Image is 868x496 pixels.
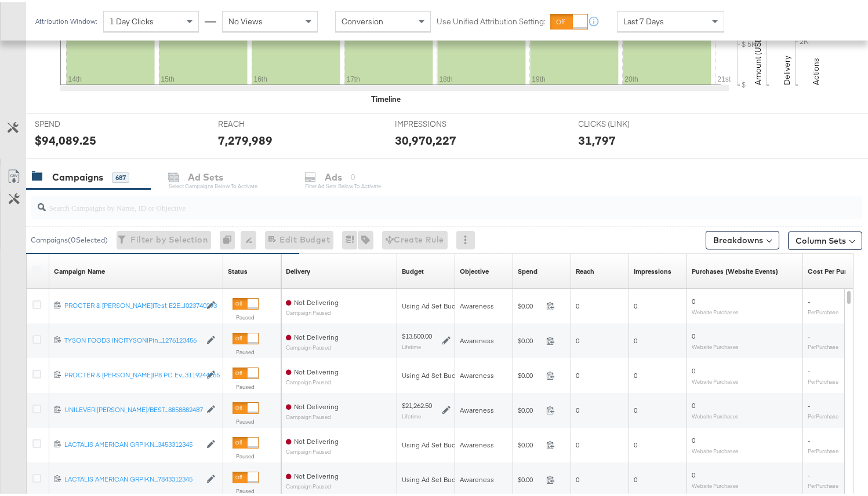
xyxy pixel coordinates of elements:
[808,445,838,452] sub: Per Purchase
[692,376,739,383] sub: Website Purchases
[233,346,259,354] label: Paused
[692,306,739,313] sub: Website Purchases
[294,365,339,374] span: Not Delivering
[518,264,537,274] a: The total amount spent to date.
[233,450,259,458] label: Paused
[576,438,579,447] span: 0
[692,341,739,348] sub: Website Purchases
[692,445,739,452] sub: Website Purchases
[294,296,339,304] span: Not Delivering
[692,264,778,274] a: The number of times a purchase was made tracked by your Custom Audience pixel on your website aft...
[286,264,310,274] div: Delivery
[233,416,259,423] label: Paused
[35,116,122,127] span: SPEND
[64,333,201,343] a: TYSON FOODS INC|TYSON|Pin...1276123456
[31,233,108,243] div: Campaigns ( 0 Selected)
[402,329,432,339] div: $13,500.00
[402,369,466,378] div: Using Ad Set Budget
[518,264,537,274] div: Spend
[808,480,838,487] sub: Per Purchase
[286,377,339,383] sub: Campaign Paused
[634,438,637,447] span: 0
[228,264,248,274] div: Status
[634,264,671,274] a: The number of times your ad was served. On mobile apps an ad is counted as served the first time ...
[233,311,259,319] label: Paused
[460,299,494,308] span: Awareness
[692,468,695,477] span: 0
[402,410,421,417] sub: Lifetime
[219,116,306,127] span: REACH
[402,341,421,348] sub: Lifetime
[286,307,339,314] sub: Campaign Paused
[634,473,637,482] span: 0
[460,403,494,412] span: Awareness
[64,299,201,308] div: PROCTER & [PERSON_NAME]|Test E2E...I023740293
[233,381,259,388] label: Paused
[460,264,489,274] a: Your campaign's objective.
[811,56,821,83] text: Actions
[294,330,339,339] span: Not Delivering
[460,473,494,482] span: Awareness
[634,264,671,274] div: Impressions
[110,14,154,24] span: 1 Day Clicks
[753,32,763,83] text: Amount (USD)
[576,369,579,377] span: 0
[692,433,695,442] span: 0
[46,189,788,212] input: Search Campaigns by Name, ID or Objective
[808,410,838,417] sub: Per Purchase
[808,376,838,383] sub: Per Purchase
[294,400,339,409] span: Not Delivering
[64,472,201,482] a: LACTALIS AMERICAN GRP|KN...7843312345
[228,264,248,274] a: Shows the current state of your Ad Campaign.
[372,91,401,102] div: Timeline
[219,130,273,146] div: 7,279,989
[808,433,810,442] span: -
[233,485,259,493] label: Paused
[579,116,666,127] span: CLICKS (LINK)
[220,229,241,247] div: 0
[576,264,594,274] a: The number of people your ad was served to.
[518,438,542,447] span: $0.00
[402,264,424,274] a: The maximum amount you're willing to spend on your ads, on average each day or over the lifetime ...
[692,410,739,417] sub: Website Purchases
[286,481,339,487] sub: Campaign Paused
[402,299,466,308] div: Using Ad Set Budget
[437,14,546,25] label: Use Unified Attribution Setting:
[634,334,637,343] span: 0
[342,14,383,24] span: Conversion
[692,295,695,303] span: 0
[634,369,637,377] span: 0
[808,329,810,338] span: -
[808,306,838,313] sub: Per Purchase
[64,472,201,482] div: LACTALIS AMERICAN GRP|KN...7843312345
[518,369,542,377] span: $0.00
[808,295,810,303] span: -
[228,14,263,24] span: No Views
[460,334,494,343] span: Awareness
[518,299,542,308] span: $0.00
[402,473,466,482] div: Using Ad Set Budget
[706,229,779,247] button: Breakdowns
[518,403,542,412] span: $0.00
[576,334,579,343] span: 0
[460,369,494,377] span: Awareness
[286,412,339,418] sub: Campaign Paused
[286,446,339,453] sub: Campaign Paused
[576,473,579,482] span: 0
[64,368,201,378] a: PROCTER & [PERSON_NAME]|P8 PC Ev...3119244265
[634,299,637,308] span: 0
[518,334,542,343] span: $0.00
[395,116,482,127] span: IMPRESSIONS
[286,264,310,274] a: Reflects the ability of your Ad Campaign to achieve delivery based on ad states, schedule and bud...
[35,15,97,23] div: Attribution Window:
[64,299,201,308] a: PROCTER & [PERSON_NAME]|Test E2E...I023740293
[64,403,201,413] a: UNILEVER|[PERSON_NAME]/BEST...8858882487
[402,264,424,274] div: Budget
[54,264,105,274] a: Your campaign name.
[395,130,456,146] div: 30,970,227
[579,130,616,146] div: 31,797
[294,435,339,443] span: Not Delivering
[623,14,664,24] span: Last 7 Days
